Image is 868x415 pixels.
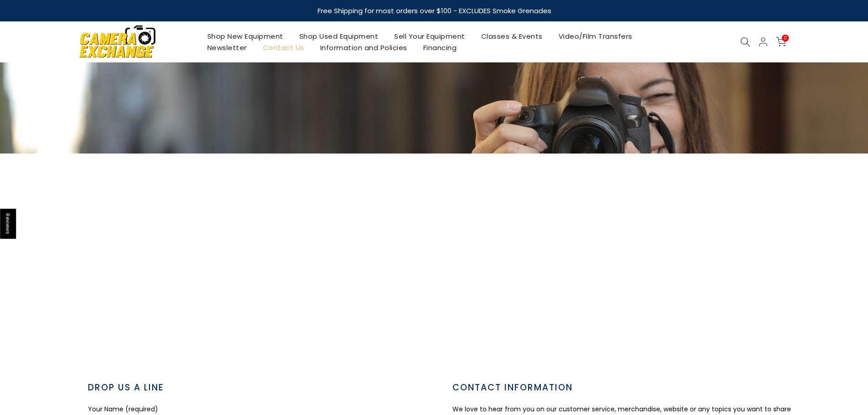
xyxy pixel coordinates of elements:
a: Information and Policies [312,42,415,53]
h3: CONTACT INFORMATION [452,381,803,395]
label: Your Name (required) [88,405,158,414]
a: Contact Us [255,42,312,53]
span: 0 [782,35,789,41]
strong: Free Shipping for most orders over $100 - EXCLUDES Smoke Grenades [317,6,551,15]
a: Sell Your Equipment [386,31,473,42]
a: 0 [776,37,786,47]
a: Video/Film Transfers [550,31,640,42]
a: Financing [415,42,465,53]
a: Newsletter [199,42,255,53]
a: Shop Used Equipment [291,31,386,42]
a: Shop New Equipment [199,31,291,42]
a: Classes & Events [473,31,550,42]
h3: DROP US A LINE [88,381,439,395]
